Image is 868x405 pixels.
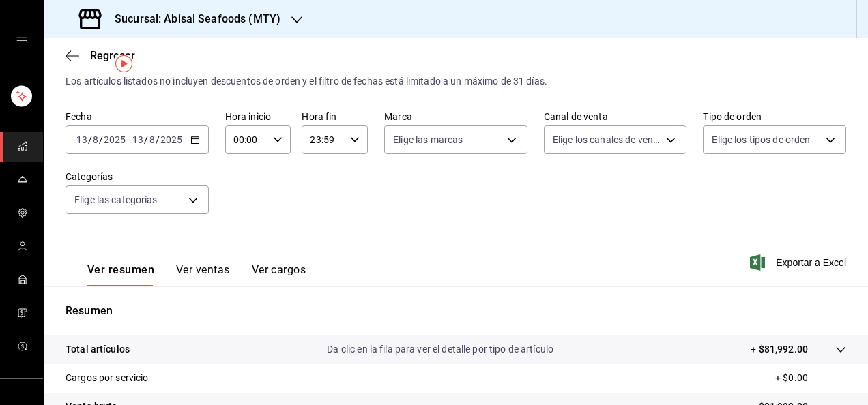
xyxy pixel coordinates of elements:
label: Hora inicio [225,112,291,121]
label: Categorías [66,172,209,181]
div: Los artículos listados no incluyen descuentos de orden y el filtro de fechas está limitado a un m... [66,74,846,89]
span: - [128,134,130,145]
input: -- [76,134,88,145]
button: Exportar a Excel [753,254,846,271]
label: Hora fin [302,112,368,121]
button: Ver ventas [176,263,230,286]
p: Cargos por servicio [66,371,149,385]
label: Tipo de orden [703,112,846,121]
span: Regresar [90,49,135,62]
label: Marca [384,112,527,121]
span: Elige las categorías [74,193,158,207]
p: Resumen [66,303,846,319]
input: -- [132,134,144,145]
button: open drawer [16,35,27,46]
input: -- [92,134,99,145]
p: Total artículos [66,342,130,357]
button: Ver cargos [252,263,306,286]
input: -- [149,134,156,145]
p: + $81,992.00 [751,342,808,357]
p: Da clic en la fila para ver el detalle por tipo de artículo [327,342,553,357]
span: / [156,134,160,145]
div: navigation tabs [87,263,306,286]
span: / [144,134,148,145]
span: Elige las marcas [393,133,463,147]
button: Regresar [66,49,135,62]
p: + $0.00 [775,371,846,385]
img: Tooltip marker [115,55,132,72]
span: Elige los canales de venta [553,133,662,147]
span: / [88,134,92,145]
button: Ver resumen [87,263,154,286]
label: Canal de venta [544,112,687,121]
h3: Sucursal: Abisal Seafoods (MTY) [104,11,280,27]
span: / [99,134,103,145]
input: ---- [160,134,183,145]
label: Fecha [66,112,209,121]
span: Elige los tipos de orden [712,133,810,147]
input: ---- [103,134,126,145]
